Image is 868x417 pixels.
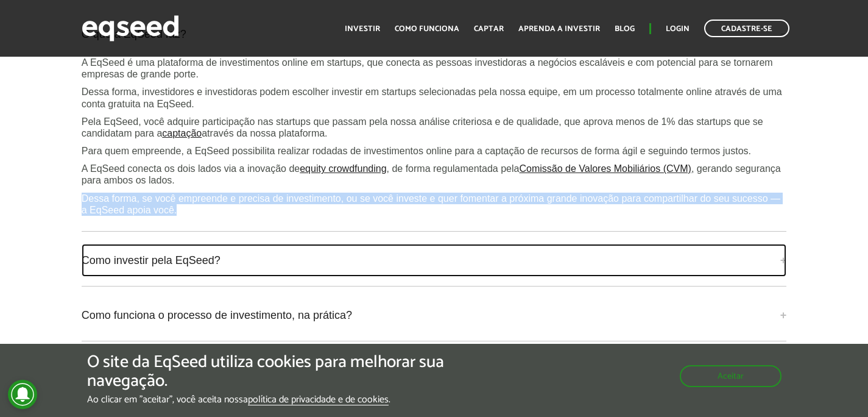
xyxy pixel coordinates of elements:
a: equity crowdfunding [300,164,386,174]
a: Cadastre-se [704,20,789,37]
a: política de privacidade e de cookies [248,395,389,405]
p: Pela EqSeed, você adquire participação nas startups que passam pela nossa análise criteriosa e de... [82,116,787,139]
a: Como funciona [395,25,459,33]
a: Comissão de Valores Mobiliários (CVM) [519,164,691,174]
p: Para quem empreende, a EqSeed possibilita realizar rodadas de investimentos online para a captaçã... [82,145,787,157]
a: Blog [615,25,635,33]
a: Investir [345,25,380,33]
a: Como investir pela EqSeed? [82,244,787,277]
p: Ao clicar em "aceitar", você aceita nossa . [87,394,504,405]
button: Aceitar [680,365,782,387]
p: Dessa forma, se você empreende e precisa de investimento, ou se você investe e quer fomentar a pr... [82,193,787,216]
p: Dessa forma, investidores e investidoras podem escolher investir em startups selecionadas pela no... [82,86,787,109]
a: Aprenda a investir [518,25,600,33]
a: captação [162,129,202,138]
img: EqSeed [82,12,179,45]
p: A EqSeed é uma plataforma de investimentos online em startups, que conecta as pessoas investidora... [82,57,787,80]
p: A EqSeed conecta os dois lados via a inovação de , de forma regulamentada pela , gerando seguranç... [82,163,787,186]
a: Login [666,25,690,33]
a: Captar [474,25,504,33]
a: Como funciona o processo de investimento, na prática? [82,299,787,332]
h5: O site da EqSeed utiliza cookies para melhorar sua navegação. [87,353,504,391]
